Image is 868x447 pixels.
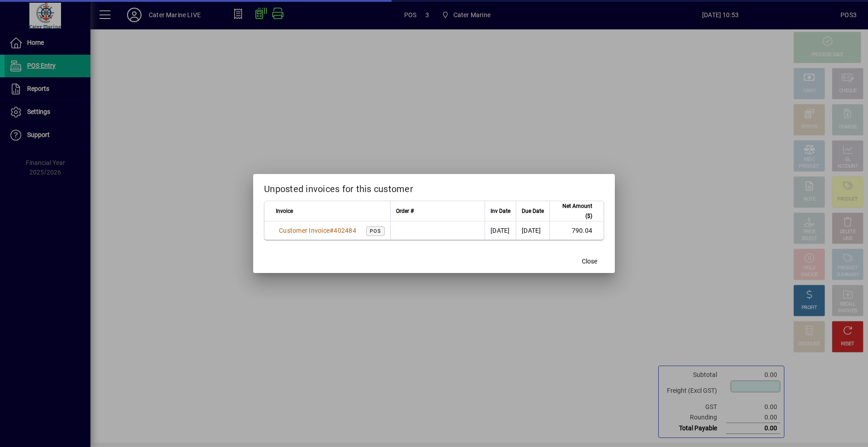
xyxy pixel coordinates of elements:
[549,221,604,240] td: 790.04
[276,206,293,216] span: Invoice
[522,206,544,216] span: Due Date
[582,257,597,266] span: Close
[516,221,549,240] td: [DATE]
[575,253,604,269] button: Close
[334,227,356,234] span: 402484
[276,226,359,235] a: Customer Invoice#402484
[330,227,334,234] span: #
[279,227,330,234] span: Customer Invoice
[396,206,414,216] span: Order #
[485,221,516,240] td: [DATE]
[253,174,615,200] h2: Unposted invoices for this customer
[555,201,592,221] span: Net Amount ($)
[491,206,510,216] span: Inv Date
[370,228,381,234] span: POS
